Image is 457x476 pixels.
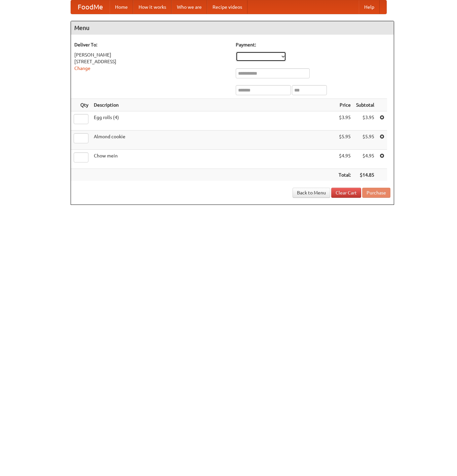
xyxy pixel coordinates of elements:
a: Back to Menu [293,188,330,198]
h4: Menu [71,21,394,35]
td: $4.95 [336,150,353,169]
a: Clear Cart [331,188,361,198]
a: FoodMe [71,0,110,14]
td: $5.95 [336,131,353,150]
div: [PERSON_NAME] [74,51,229,58]
button: Purchase [362,188,390,198]
th: Price [336,99,353,111]
th: Description [91,99,336,111]
td: Almond cookie [91,131,336,150]
h5: Deliver To: [74,41,229,48]
td: Egg rolls (4) [91,111,336,131]
a: Home [110,0,133,14]
th: $14.85 [353,169,377,181]
td: $3.95 [336,111,353,131]
a: Help [359,0,380,14]
th: Total: [336,169,353,181]
div: [STREET_ADDRESS] [74,58,229,65]
td: Chow mein [91,150,336,169]
td: $3.95 [353,111,377,131]
a: Recipe videos [207,0,247,14]
th: Subtotal [353,99,377,111]
td: $4.95 [353,150,377,169]
a: Change [74,66,90,71]
a: How it works [133,0,172,14]
a: Who we are [172,0,207,14]
td: $5.95 [353,131,377,150]
h5: Payment: [236,41,390,48]
th: Qty [71,99,91,111]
